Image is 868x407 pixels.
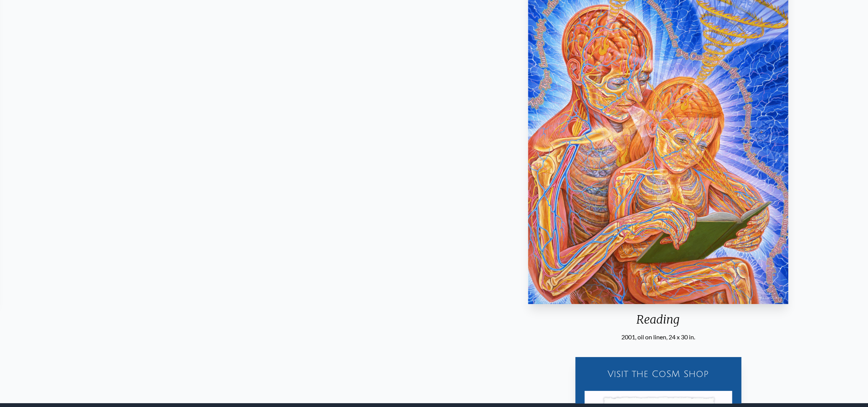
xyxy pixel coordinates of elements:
[525,332,792,342] div: 2001, oil on linen, 24 x 30 in.
[580,362,737,386] a: Visit the CoSM Shop
[525,312,792,332] div: Reading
